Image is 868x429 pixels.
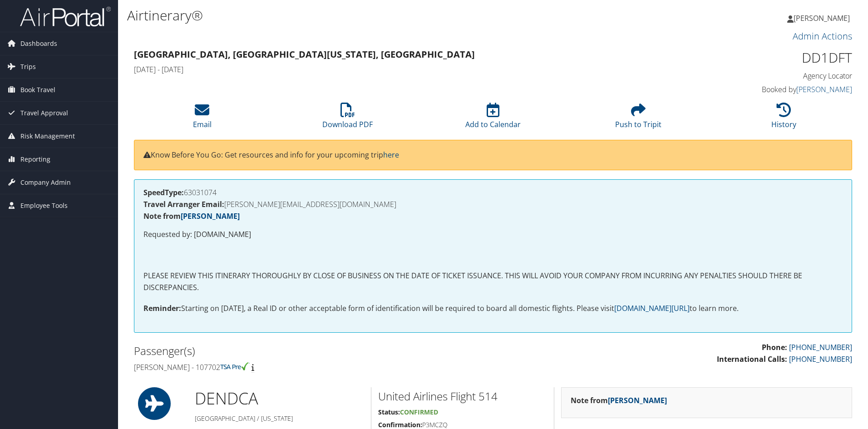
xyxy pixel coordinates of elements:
p: Requested by: [DOMAIN_NAME] [143,229,843,241]
p: Starting on [DATE], a Real ID or other acceptable form of identification will be required to boar... [143,303,843,315]
strong: Status: [378,408,400,416]
a: [PHONE_NUMBER] [789,354,852,364]
img: tsa-precheck.png [220,362,250,370]
p: Know Before You Go: Get resources and info for your upcoming trip [143,149,843,161]
span: Employee Tools [20,194,68,217]
strong: Phone: [762,342,787,352]
strong: Note from [143,211,240,221]
p: PLEASE REVIEW THIS ITINERARY THOROUGHLY BY CLOSE OF BUSINESS ON THE DATE OF TICKET ISSUANCE. THIS... [143,270,843,293]
span: Dashboards [20,32,57,55]
span: Book Travel [20,79,55,101]
strong: Note from [571,395,667,405]
h4: 63031074 [143,189,843,196]
h2: United Airlines Flight 514 [378,389,547,404]
a: [DOMAIN_NAME][URL] [614,303,690,313]
span: [PERSON_NAME] [794,13,850,23]
a: [PERSON_NAME] [608,395,667,405]
a: [PHONE_NUMBER] [789,342,852,352]
span: Trips [20,55,36,78]
a: Admin Actions [793,30,852,42]
a: [PERSON_NAME] [181,211,240,221]
h1: DEN DCA [195,387,364,410]
h1: DD1DFT [683,48,852,67]
strong: International Calls: [717,354,787,364]
a: History [771,108,796,129]
span: Risk Management [20,125,75,148]
img: airportal-logo.png [20,6,111,27]
a: Email [193,108,212,129]
span: Travel Approval [20,102,68,124]
span: Reporting [20,148,50,171]
strong: SpeedType: [143,187,184,197]
span: Confirmed [400,408,438,416]
a: [PERSON_NAME] [796,84,852,94]
h4: Booked by [683,84,852,94]
h4: Agency Locator [683,71,852,81]
a: [PERSON_NAME] [787,5,859,32]
h4: [PERSON_NAME][EMAIL_ADDRESS][DOMAIN_NAME] [143,201,843,208]
a: Add to Calendar [465,108,521,129]
h1: Airtinerary® [127,6,615,25]
h4: [PERSON_NAME] - 107702 [134,362,486,372]
h5: [GEOGRAPHIC_DATA] / [US_STATE] [195,414,364,423]
strong: Travel Arranger Email: [143,199,224,209]
strong: Reminder: [143,303,181,313]
strong: Confirmation: [378,420,422,429]
strong: [GEOGRAPHIC_DATA], [GEOGRAPHIC_DATA] [US_STATE], [GEOGRAPHIC_DATA] [134,48,475,60]
h4: [DATE] - [DATE] [134,64,669,74]
a: Download PDF [322,108,373,129]
h2: Passenger(s) [134,343,486,359]
a: Push to Tripit [615,108,661,129]
span: Company Admin [20,171,71,194]
a: here [383,150,399,160]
